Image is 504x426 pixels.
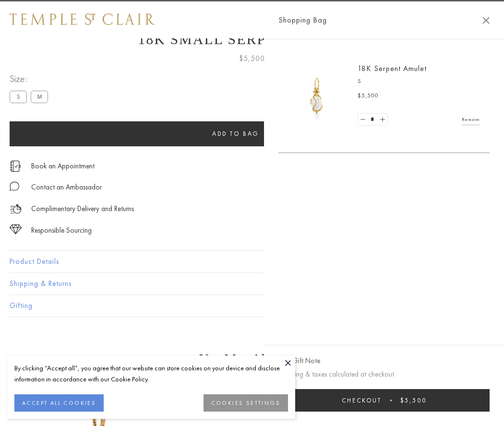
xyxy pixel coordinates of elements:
img: icon_delivery.svg [10,203,22,215]
div: By clicking “Accept all”, you agree that our website can store cookies on your device and disclos... [14,363,288,385]
label: S [10,91,27,103]
span: Shopping Bag [278,14,327,26]
p: Shipping & taxes calculated at checkout [278,368,490,380]
img: icon_appointment.svg [10,161,21,172]
button: Checkout $5,500 [278,389,490,412]
img: icon_sourcing.svg [10,225,22,234]
button: COOKIES SETTINGS [204,394,288,412]
p: Complimentary Delivery and Returns [31,203,134,215]
a: Remove [462,114,480,125]
p: S [358,77,480,86]
div: Responsible Sourcing [31,225,92,237]
h1: 18K Small Serpent Amulet [10,31,494,47]
span: Checkout [342,396,382,404]
a: 18K Serpent Amulet [358,63,427,73]
button: ACCEPT ALL COOKIES [14,394,104,412]
a: Set quantity to 2 [377,114,387,126]
span: $5,500 [358,91,379,101]
button: Add to bag [10,121,462,146]
span: $5,500 [239,52,265,65]
label: M [31,91,48,103]
button: Gifting [10,295,494,317]
button: Shipping & Returns [10,273,494,295]
span: Add to bag [212,130,259,138]
button: Close Shopping Bag [482,17,490,24]
img: Temple St. Clair [10,13,155,25]
img: MessageIcon-01_2.svg [10,181,19,191]
div: Contact an Ambassador [31,181,102,193]
button: Add Gift Note [278,355,320,367]
a: Set quantity to 0 [358,114,368,126]
span: Size: [10,71,52,87]
button: Product Details [10,251,494,272]
h3: You May Also Like [24,351,480,367]
img: P51836-E11SERPPV [288,67,346,125]
a: Book an Appointment [31,161,95,171]
span: $5,500 [400,396,427,404]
